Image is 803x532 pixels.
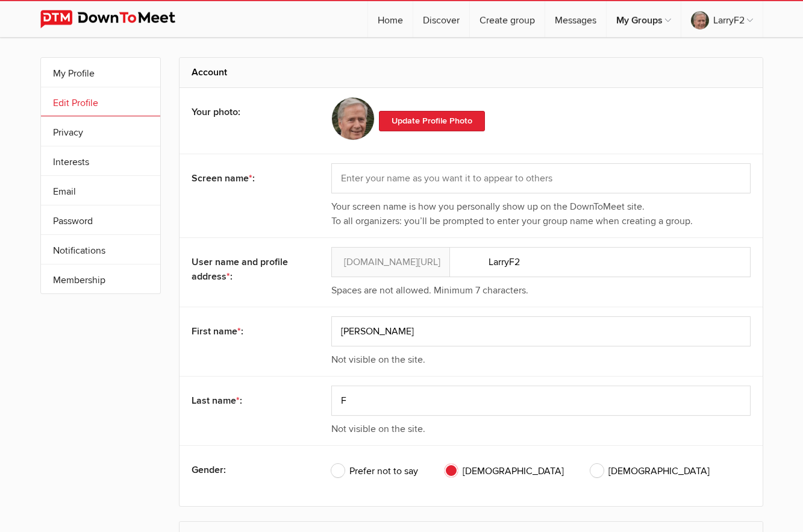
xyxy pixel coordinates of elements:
[41,205,160,234] a: Password
[331,352,751,367] div: Not visible on the site.
[590,464,710,478] span: [DEMOGRAPHIC_DATA]
[331,386,751,416] input: Enter your last name
[368,1,413,37] a: Home
[192,316,304,346] div: First name :
[41,58,160,87] a: My Profile
[192,163,304,193] div: Screen name :
[470,1,545,37] a: Create group
[331,199,751,228] div: Your screen name is how you personally show up on the DownToMeet site. To all organizers: you’ll ...
[331,316,751,346] input: Enter your first name
[41,235,160,264] a: Notifications
[413,1,469,37] a: Discover
[40,10,194,28] img: DownToMeet
[379,111,485,131] a: Update Profile Photo
[331,464,418,478] span: Prefer not to say
[192,58,751,87] h2: Account
[41,176,160,205] a: Email
[681,1,763,37] a: LarryF2
[41,117,160,146] a: Privacy
[41,146,160,175] a: Interests
[331,283,751,298] div: Spaces are not allowed. Minimum 7 characters.
[607,1,681,37] a: My Groups
[331,247,751,277] input: Enter your screen name
[192,97,304,127] div: Your photo:
[331,422,751,436] div: Not visible on the site.
[41,87,160,116] a: Edit Profile
[192,247,304,292] div: User name and profile address :
[41,264,160,293] a: Membership
[192,386,304,416] div: Last name :
[331,163,751,193] input: Enter your name as you want it to appear to others
[192,455,304,485] div: Gender:
[545,1,606,37] a: Messages
[445,464,564,478] span: [DEMOGRAPHIC_DATA]
[331,97,375,140] img: Your photo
